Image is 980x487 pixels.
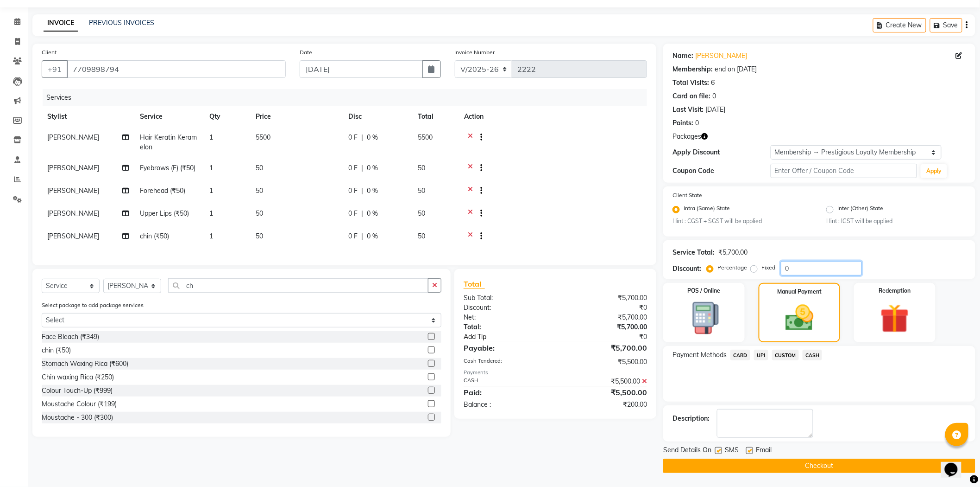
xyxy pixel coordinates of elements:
[761,263,775,272] label: Fixed
[803,350,823,360] span: CASH
[464,369,647,377] div: Payments
[140,186,185,195] span: Forehead (₹50)
[47,164,99,172] span: [PERSON_NAME]
[725,445,739,457] span: SMS
[663,459,975,473] button: Checkout
[771,164,917,178] input: Enter Offer / Coupon Code
[672,248,715,257] div: Service Total:
[663,445,711,457] span: Send Details On
[672,78,709,88] div: Total Visits:
[140,164,195,172] span: Eyebrows (F) (₹50)
[555,322,654,332] div: ₹5,700.00
[555,387,654,398] div: ₹5,500.00
[343,106,412,127] th: Disc
[209,186,213,195] span: 1
[695,118,699,128] div: 0
[455,48,495,57] label: Invoice Number
[256,133,270,141] span: 5500
[730,350,750,360] span: CARD
[256,209,263,218] span: 50
[705,105,725,115] div: [DATE]
[256,164,263,172] span: 50
[43,89,654,106] div: Services
[209,209,213,218] span: 1
[140,209,189,218] span: Upper Lips (₹50)
[555,342,654,353] div: ₹5,700.00
[348,163,358,173] span: 0 F
[555,377,654,386] div: ₹5,500.00
[672,350,727,360] span: Payment Methods
[47,209,99,218] span: [PERSON_NAME]
[756,445,772,457] span: Email
[348,231,358,241] span: 0 F
[555,313,654,322] div: ₹5,700.00
[348,186,358,196] span: 0 F
[555,303,654,313] div: ₹0
[140,133,197,151] span: Hair Keratin Keramelon
[412,106,459,127] th: Total
[672,51,693,61] div: Name:
[672,105,704,115] div: Last Visit:
[672,217,812,225] small: Hint : CGST + SGST will be applied
[457,313,555,322] div: Net:
[777,301,823,334] img: _cash.svg
[712,91,716,101] div: 0
[418,133,433,141] span: 5500
[717,263,747,272] label: Percentage
[941,450,971,478] iframe: chat widget
[826,217,966,225] small: Hint : IGST will be applied
[457,377,555,386] div: CASH
[457,332,572,342] a: Add Tip
[256,232,263,240] span: 50
[672,132,701,141] span: Packages
[42,301,144,309] label: Select package to add package services
[361,209,363,218] span: |
[672,118,693,128] div: Points:
[879,287,911,295] label: Redemption
[672,147,770,157] div: Apply Discount
[837,204,883,215] label: Inter (Other) State
[457,342,555,353] div: Payable:
[209,133,213,141] span: 1
[457,303,555,313] div: Discount:
[418,209,425,218] span: 50
[47,133,99,141] span: [PERSON_NAME]
[695,51,747,61] a: [PERSON_NAME]
[204,106,250,127] th: Qty
[777,288,822,296] label: Manual Payment
[42,106,134,127] th: Stylist
[42,346,71,355] div: chin (₹50)
[250,106,343,127] th: Price
[67,60,286,78] input: Search by Name/Mobile/Email/Code
[457,293,555,303] div: Sub Total:
[555,357,654,367] div: ₹5,500.00
[772,350,799,360] span: CUSTOM
[672,264,701,274] div: Discount:
[348,133,358,142] span: 0 F
[209,164,213,172] span: 1
[300,48,312,57] label: Date
[361,163,363,173] span: |
[418,232,425,240] span: 50
[871,301,918,337] img: _gift.svg
[672,91,710,101] div: Card on file:
[680,301,728,335] img: _pos-terminal.svg
[715,64,757,74] div: end on [DATE]
[348,209,358,218] span: 0 F
[42,48,57,57] label: Client
[555,293,654,303] div: ₹5,700.00
[42,413,113,423] div: Moustache - 300 (₹300)
[42,386,113,396] div: Colour Touch-Up (₹999)
[42,60,68,78] button: +91
[47,232,99,240] span: [PERSON_NAME]
[672,166,770,176] div: Coupon Code
[672,64,713,74] div: Membership:
[672,414,710,423] div: Description:
[140,232,169,240] span: chin (₹50)
[688,287,721,295] label: POS / Online
[873,18,926,32] button: Create New
[42,359,128,369] div: Stomach Waxing Rica (₹600)
[209,232,213,240] span: 1
[42,399,117,409] div: Moustache Colour (₹199)
[367,209,378,218] span: 0 %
